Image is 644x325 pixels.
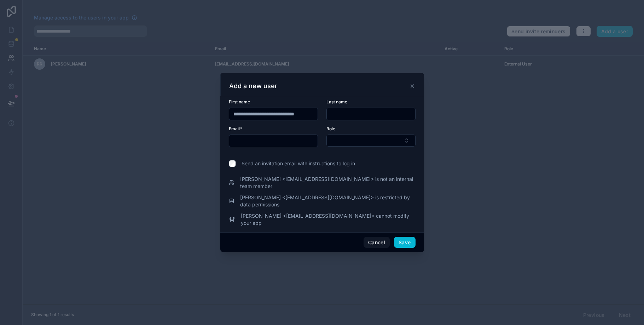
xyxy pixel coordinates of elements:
button: Select Button [326,135,416,147]
h3: Add a new user [229,82,277,90]
span: Last name [326,99,347,104]
span: Email [229,126,240,131]
button: Save [394,237,415,248]
button: Cancel [364,237,390,248]
span: First name [229,99,250,104]
span: [PERSON_NAME] <[EMAIL_ADDRESS][DOMAIN_NAME]> is restricted by data permissions [240,194,415,208]
span: [PERSON_NAME] <[EMAIL_ADDRESS][DOMAIN_NAME]> cannot modify your app [241,212,416,227]
span: Send an invitation email with instructions to log in [242,160,355,167]
span: Role [326,126,335,131]
span: [PERSON_NAME] <[EMAIL_ADDRESS][DOMAIN_NAME]> is not an internal team member [240,176,415,190]
input: Send an invitation email with instructions to log in [229,160,236,167]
